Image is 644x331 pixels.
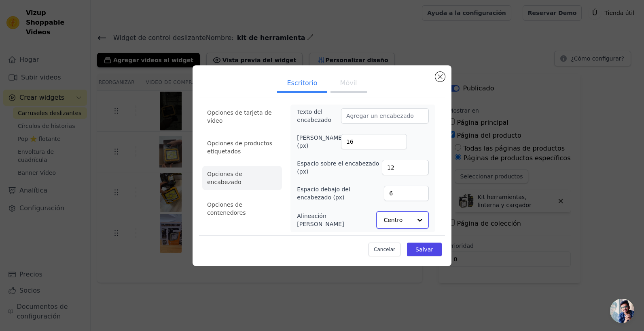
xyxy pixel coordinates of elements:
[202,135,282,159] li: Opciones de productos etiquetados
[297,185,384,201] label: Espacio debajo del encabezado (px)
[277,75,327,93] button: Escritorio
[297,159,382,176] label: Espacio sobre el encabezado (px)
[297,212,376,228] label: Alineación [PERSON_NAME]
[202,197,282,221] li: Opciones de contenedores
[369,243,400,256] button: Cancelar
[435,72,445,82] button: Cerrar modal
[610,299,634,323] div: Chat abierto
[297,134,341,150] label: [PERSON_NAME] (px)
[202,105,282,129] li: Opciones de tarjeta de video
[341,108,429,124] input: Agregar un encabezado
[330,75,367,93] button: Móvil
[202,166,282,190] li: Opciones de encabezado
[415,246,433,253] font: Salvar
[297,108,341,124] label: Texto del encabezado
